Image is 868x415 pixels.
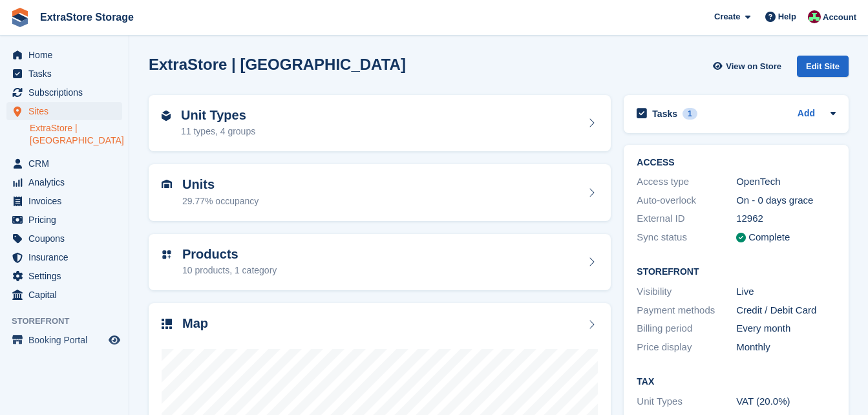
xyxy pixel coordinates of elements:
[182,316,208,331] h2: Map
[736,175,836,189] div: OpenTech
[736,193,836,208] div: On - 0 days grace
[12,315,129,328] span: Storefront
[6,65,122,83] a: menu
[736,340,836,355] div: Monthly
[6,331,122,349] a: menu
[637,267,836,277] h2: Storefront
[28,211,106,229] span: Pricing
[162,111,171,121] img: unit-type-icn-2b2737a686de81e16bb02015468b77c625bbabd49415b5ef34ead5e3b44a266d.svg
[182,247,277,262] h2: Products
[736,394,836,409] div: VAT (20.0%)
[736,303,836,318] div: Credit / Debit Card
[714,10,740,23] span: Create
[652,108,677,120] h2: Tasks
[637,230,736,245] div: Sync status
[182,195,259,208] div: 29.77% occupancy
[6,46,122,64] a: menu
[162,319,172,329] img: map-icn-33ee37083ee616e46c38cad1a60f524a97daa1e2b2c8c0bc3eb3415660979fc1.svg
[181,125,255,138] div: 11 types, 4 groups
[6,248,122,266] a: menu
[6,286,122,304] a: menu
[637,394,736,409] div: Unit Types
[181,108,255,123] h2: Unit Types
[637,340,736,355] div: Price display
[28,192,106,210] span: Invoices
[736,321,836,336] div: Every month
[6,154,122,173] a: menu
[28,102,106,120] span: Sites
[182,177,259,192] h2: Units
[748,230,790,245] div: Complete
[28,173,106,191] span: Analytics
[808,10,821,23] img: Chelsea Parker
[149,164,611,221] a: Units 29.77% occupancy
[637,211,736,226] div: External ID
[10,8,30,27] img: stora-icon-8386f47178a22dfd0bd8f6a31ec36ba5ce8667c1dd55bd0f319d3a0aa187defe.svg
[6,229,122,248] a: menu
[797,56,849,82] a: Edit Site
[778,10,796,23] span: Help
[6,102,122,120] a: menu
[28,248,106,266] span: Insurance
[28,286,106,304] span: Capital
[182,264,277,277] div: 10 products, 1 category
[637,303,736,318] div: Payment methods
[683,108,697,120] div: 1
[28,154,106,173] span: CRM
[637,158,836,168] h2: ACCESS
[35,6,139,28] a: ExtraStore Storage
[637,193,736,208] div: Auto-overlock
[736,284,836,299] div: Live
[162,180,172,189] img: unit-icn-7be61d7bf1b0ce9d3e12c5938cc71ed9869f7b940bace4675aadf7bd6d80202e.svg
[823,11,856,24] span: Account
[28,65,106,83] span: Tasks
[107,332,122,348] a: Preview store
[149,234,611,291] a: Products 10 products, 1 category
[149,95,611,152] a: Unit Types 11 types, 4 groups
[28,229,106,248] span: Coupons
[637,377,836,387] h2: Tax
[637,321,736,336] div: Billing period
[28,46,106,64] span: Home
[162,250,172,260] img: custom-product-icn-752c56ca05d30b4aa98f6f15887a0e09747e85b44ffffa43cff429088544963d.svg
[30,122,122,147] a: ExtraStore | [GEOGRAPHIC_DATA]
[6,83,122,101] a: menu
[736,211,836,226] div: 12962
[637,284,736,299] div: Visibility
[711,56,787,77] a: View on Store
[6,173,122,191] a: menu
[797,56,849,77] div: Edit Site
[28,331,106,349] span: Booking Portal
[28,83,106,101] span: Subscriptions
[726,60,781,73] span: View on Store
[6,211,122,229] a: menu
[6,192,122,210] a: menu
[6,267,122,285] a: menu
[798,107,815,122] a: Add
[28,267,106,285] span: Settings
[149,56,406,73] h2: ExtraStore | [GEOGRAPHIC_DATA]
[637,175,736,189] div: Access type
